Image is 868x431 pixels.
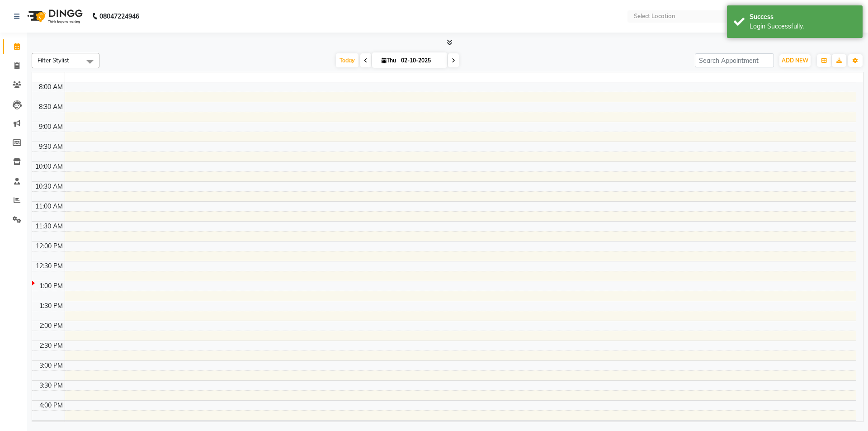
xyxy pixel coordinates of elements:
div: 9:30 AM [37,142,65,152]
div: 1:30 PM [38,301,65,311]
div: 9:00 AM [37,122,65,132]
div: 4:00 PM [38,401,65,410]
div: 8:00 AM [37,82,65,92]
div: 1:00 PM [38,281,65,291]
span: Thu [379,57,398,64]
div: 12:00 PM [34,242,65,251]
span: Filter Stylist [38,57,69,64]
div: 10:00 AM [33,162,65,171]
img: logo [23,4,85,29]
span: ADD NEW [782,57,808,64]
div: 2:30 PM [38,341,65,350]
div: 12:30 PM [34,261,65,271]
input: Search Appointment [695,53,774,67]
div: 2:00 PM [38,321,65,331]
div: 8:30 AM [37,102,65,112]
input: 2025-10-02 [398,54,443,67]
div: 11:00 AM [33,202,65,211]
div: 11:30 AM [33,222,65,231]
div: Success [750,12,856,22]
button: ADD NEW [779,54,811,67]
b: 08047224946 [99,4,139,29]
div: Login Successfully. [750,22,856,31]
div: 4:30 PM [38,421,65,430]
div: 10:30 AM [33,182,65,191]
div: 3:00 PM [38,361,65,370]
div: 3:30 PM [38,381,65,390]
div: Select Location [634,12,675,21]
span: Today [336,53,359,67]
